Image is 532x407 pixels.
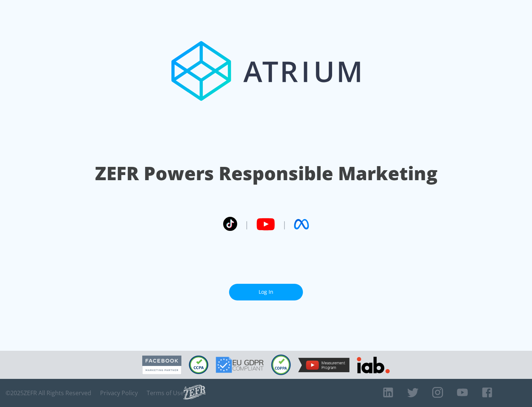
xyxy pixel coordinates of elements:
span: | [245,219,249,230]
a: Log In [229,284,303,300]
span: | [282,219,287,230]
img: CCPA Compliant [189,356,208,374]
img: YouTube Measurement Program [298,358,349,372]
span: © 2025 ZEFR All Rights Reserved [6,389,91,397]
img: GDPR Compliant [216,357,264,373]
a: Terms of Use [147,389,184,397]
h1: ZEFR Powers Responsible Marketing [95,161,437,186]
img: Facebook Marketing Partner [142,356,181,374]
img: COPPA Compliant [271,354,291,375]
a: Privacy Policy [100,389,138,397]
img: IAB [357,357,390,373]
